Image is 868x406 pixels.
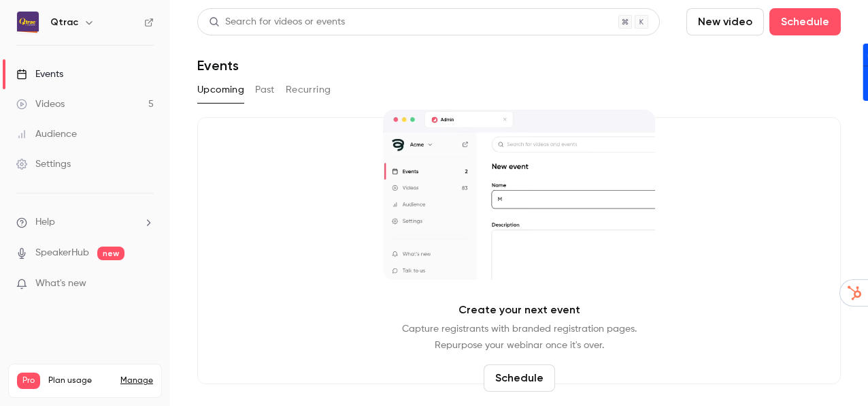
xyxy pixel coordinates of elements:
span: What's new [35,277,86,291]
div: Videos [16,97,65,111]
img: Qtrac [17,12,39,33]
div: Events [16,67,63,81]
p: Create your next event [458,302,580,318]
span: Help [35,215,55,230]
div: Audience [16,127,77,141]
span: new [97,247,124,260]
span: Pro [17,373,40,389]
button: Upcoming [197,79,244,101]
button: Past [255,79,275,101]
a: SpeakerHub [35,246,89,260]
p: Capture registrants with branded registration pages. Repurpose your webinar once it's over. [402,321,637,354]
div: Settings [16,157,71,171]
iframe: Noticeable Trigger [137,278,154,290]
h1: Events [197,57,239,74]
span: Plan usage [48,375,112,386]
a: Manage [120,375,153,386]
button: Schedule [769,8,841,35]
button: Schedule [484,364,555,392]
button: New video [686,8,764,35]
h6: Qtrac [50,16,78,29]
div: Search for videos or events [209,15,345,29]
li: help-dropdown-opener [16,215,154,230]
button: Recurring [286,79,331,101]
